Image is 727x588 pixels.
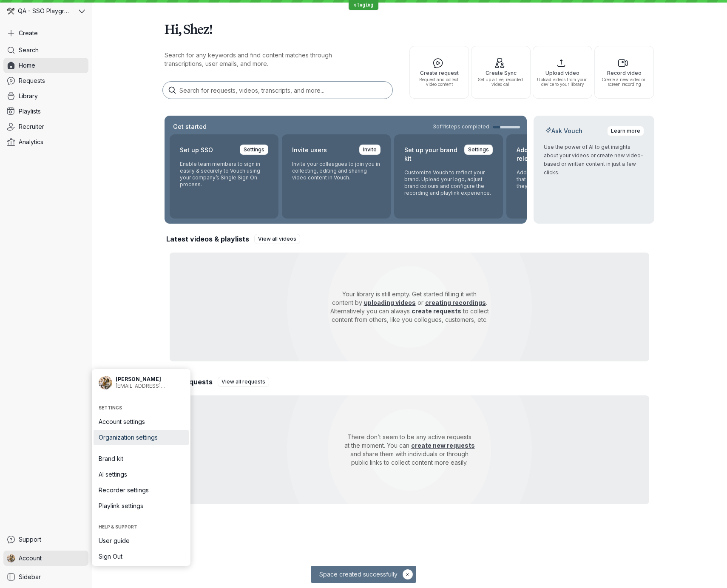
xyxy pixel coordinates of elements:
span: Help & support [99,524,184,529]
h2: Invite users [292,145,327,156]
span: Settings [468,145,489,154]
span: Brand kit [99,454,184,463]
span: Settings [99,405,184,410]
a: create new requests [411,442,475,449]
img: QA - SSO Playground avatar [7,7,14,15]
a: Support [3,532,88,547]
span: Create Sync [475,70,527,76]
p: Invite your colleagues to join you in collecting, editing and sharing video content in Vouch. [292,161,381,181]
span: Organization settings [99,433,184,442]
a: AI settings [94,467,189,482]
span: Upload video [537,70,588,76]
a: Library [3,88,88,104]
h2: Ask Vouch [544,127,584,135]
h2: Add your content release form [517,145,571,164]
a: Sign Out [94,549,189,564]
a: Invite [359,145,381,155]
span: View all videos [258,235,296,243]
h2: Set up SSO [180,145,213,156]
span: User guide [99,537,184,545]
span: Settings [244,145,264,154]
p: Search for any keywords and find content matches through transcriptions, user emails, and more. [165,51,369,68]
span: View all requests [222,378,265,386]
div: QA - SSO Playground [3,3,77,19]
span: Sign Out [99,552,184,561]
a: Brand kit [94,451,189,466]
a: Search [3,43,88,58]
button: Upload videoUpload videos from your device to your library [533,46,592,99]
a: Settings [464,145,493,155]
span: Home [19,61,35,70]
a: Settings [240,145,268,155]
a: Playlists [3,104,88,119]
span: [EMAIL_ADDRESS][DOMAIN_NAME] [116,383,184,389]
a: Learn more [607,126,644,136]
span: Invite [363,145,377,154]
span: Create [19,29,38,37]
p: Add your own content release form that responders agree to when they record using Vouch. [517,169,605,190]
span: Recorder settings [99,486,184,494]
span: [PERSON_NAME] [116,376,184,383]
span: Space created successfully [318,570,403,579]
h2: Latest videos & playlists [166,234,249,244]
button: QA - SSO Playground avatarQA - SSO Playground [3,3,88,19]
a: Shez Katrak avatarAccount [3,551,88,566]
a: Analytics [3,134,88,150]
button: Create requestRequest and collect video content [409,46,469,99]
a: Playlink settings [94,498,189,514]
span: Upload videos from your device to your library [537,77,588,87]
a: User guide [94,533,189,548]
span: Record video [598,70,650,76]
a: uploading videos [364,299,416,306]
button: Record videoCreate a new video or screen recording [594,46,654,99]
span: Search [19,46,39,54]
p: Your library is still empty. Get started filling it with content by or . Alternatively you can al... [318,283,501,331]
span: Playlink settings [99,502,184,510]
span: Set up a live, recorded video call [475,77,527,87]
a: View all requests [218,377,269,387]
span: Support [19,535,41,544]
button: Create SyncSet up a live, recorded video call [471,46,531,99]
button: Hide notification [403,569,413,579]
span: Create a new video or screen recording [598,77,650,87]
a: Sidebar [3,569,88,585]
button: Create [3,26,88,41]
span: Recruiter [19,122,44,131]
p: Enable team members to sign in easily & securely to Vouch using your company’s Single Sign On pro... [180,161,268,188]
a: Account settings [94,414,189,429]
a: Recorder settings [94,483,189,498]
span: Create request [413,70,465,76]
a: Organization settings [94,430,189,445]
input: Search for requests, videos, transcripts, and more... [163,82,392,99]
p: Use the power of AI to get insights about your videos or create new video-based or written conten... [544,143,644,177]
span: AI settings [99,470,184,479]
a: Recruiter [3,119,88,134]
p: There don’t seem to be any active requests at the moment. You can and share them with individuals... [318,426,501,474]
h1: Hi, Shez! [165,17,654,41]
a: creating recordings [425,299,486,306]
a: View all videos [254,234,300,244]
span: Playlists [19,107,41,116]
img: Shez Katrak avatar [7,554,15,562]
p: Customize Vouch to reflect your brand. Upload your logo, adjust brand colours and configure the r... [404,169,493,196]
span: Account settings [99,418,184,426]
span: Analytics [19,138,43,146]
a: Home [3,58,88,73]
span: 3 of 11 steps completed [433,123,489,130]
span: Library [19,92,38,100]
a: Requests [3,73,88,88]
h2: Get started [171,122,208,131]
span: Requests [19,77,45,85]
span: Request and collect video content [413,77,465,87]
a: create requests [412,307,461,315]
img: Shez Katrak avatar [99,376,112,389]
span: Account [19,554,42,562]
span: QA - SSO Playground [18,7,72,15]
a: 3of11steps completed [433,123,520,130]
h2: Set up your brand kit [404,145,459,164]
span: Sidebar [19,573,41,581]
span: Learn more [611,127,640,135]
